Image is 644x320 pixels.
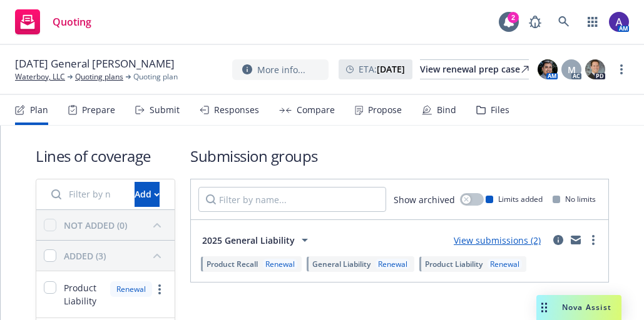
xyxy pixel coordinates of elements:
img: photo [585,59,605,79]
input: Filter by name... [44,182,127,207]
div: Renewal [110,281,152,297]
a: Report a Bug [523,9,548,34]
div: Renewal [488,259,522,269]
div: No limits [553,194,596,204]
button: Add [135,182,160,207]
button: 2025 General Liability [198,227,316,252]
div: Renewal [263,259,297,269]
a: more [152,282,167,297]
span: [DATE] General [PERSON_NAME] [15,56,175,71]
div: Responses [214,105,259,115]
button: Nova Assist [536,295,621,320]
span: M [568,63,576,76]
div: Files [491,105,509,115]
div: Submit [150,105,180,115]
span: Show archived [394,193,455,206]
a: more [614,62,629,77]
div: Bind [437,105,456,115]
input: Filter by name... [198,187,386,212]
span: Quoting [53,17,91,27]
div: View renewal prep case [420,60,529,79]
span: ETA : [359,62,405,76]
div: Propose [368,105,402,115]
a: Switch app [580,9,605,34]
div: Compare [297,105,335,115]
a: View renewal prep case [420,59,529,79]
span: Product Recall [207,259,258,269]
a: Quoting plans [75,71,123,82]
img: photo [609,12,629,32]
h1: Lines of coverage [36,146,175,166]
span: Quoting plan [133,71,178,82]
div: Renewal [376,259,410,269]
span: 2025 General Liability [202,234,295,247]
div: Prepare [82,105,115,115]
div: 2 [508,12,519,23]
span: General Liability [312,259,371,269]
div: ADDED (3) [64,249,106,262]
a: View submissions (2) [454,234,541,246]
div: Add [135,182,160,206]
span: Product Liability [64,281,103,307]
span: More info... [257,63,305,76]
a: circleInformation [551,232,566,247]
a: mail [568,232,583,247]
a: Search [551,9,576,34]
div: Limits added [486,194,543,204]
strong: [DATE] [377,63,405,75]
span: Product Liability [425,259,483,269]
span: Nova Assist [562,302,611,312]
button: ADDED (3) [64,246,167,266]
div: Drag to move [536,295,552,320]
img: photo [538,59,558,79]
a: Quoting [10,4,96,39]
a: Waterboy, LLC [15,71,65,82]
button: NOT ADDED (0) [64,215,167,235]
button: More info... [232,59,329,80]
h1: Submission groups [190,146,609,166]
div: NOT ADDED (0) [64,219,127,232]
div: Plan [30,105,48,115]
a: more [586,232,601,247]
